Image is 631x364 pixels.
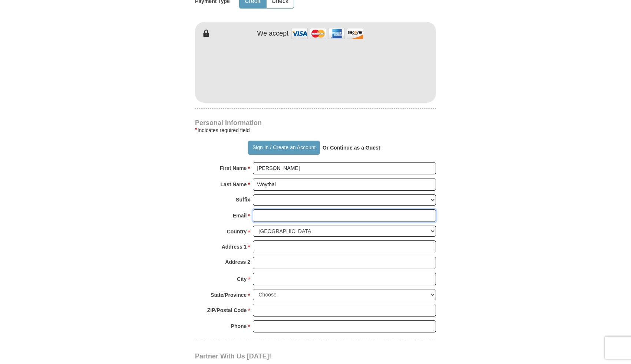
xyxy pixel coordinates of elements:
[248,141,320,155] button: Sign In / Create an Account
[290,26,364,42] img: credit cards accepted
[195,352,271,360] span: Partner With Us [DATE]!
[220,163,247,173] strong: First Name
[237,274,247,284] strong: City
[207,305,247,315] strong: ZIP/Postal Code
[195,120,436,126] h4: Personal Information
[231,321,247,331] strong: Phone
[221,179,247,190] strong: Last Name
[257,30,289,38] h4: We accept
[195,126,436,135] div: Indicates required field
[211,290,247,300] strong: State/Province
[233,210,247,221] strong: Email
[236,194,250,205] strong: Suffix
[227,226,247,237] strong: Country
[225,257,250,267] strong: Address 2
[222,242,247,252] strong: Address 1
[323,145,380,151] strong: Or Continue as a Guest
